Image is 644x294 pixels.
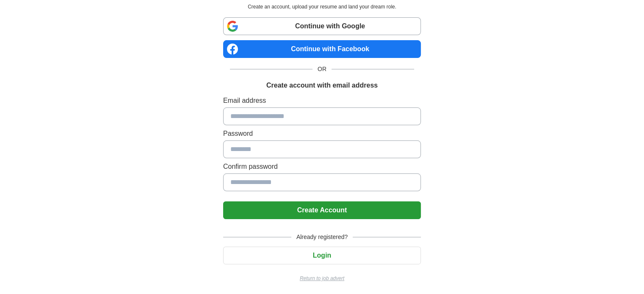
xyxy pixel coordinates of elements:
[223,201,421,219] button: Create Account
[223,252,421,259] a: Login
[223,17,421,35] a: Continue with Google
[312,65,332,74] span: OR
[223,162,421,172] label: Confirm password
[223,129,421,139] label: Password
[266,80,378,91] h1: Create account with email address
[223,275,421,282] a: Return to job advert
[223,40,421,58] a: Continue with Facebook
[225,3,419,11] p: Create an account, upload your resume and land your dream role.
[223,247,421,264] button: Login
[223,96,421,106] label: Email address
[291,233,353,242] span: Already registered?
